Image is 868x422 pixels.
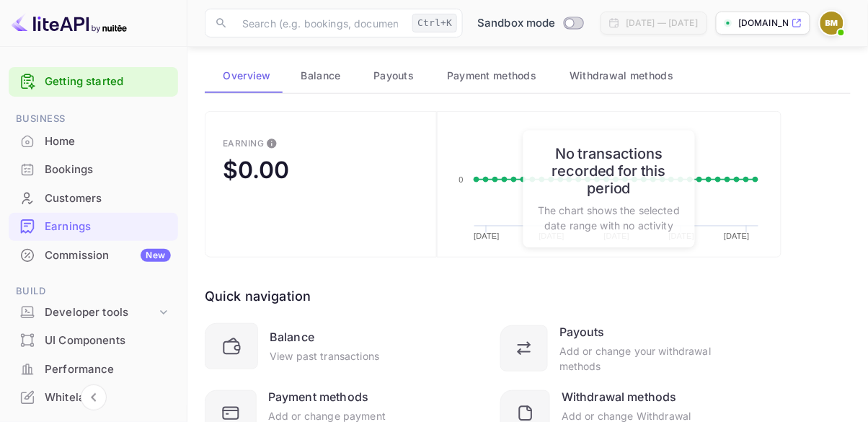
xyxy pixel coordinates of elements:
span: Balance [301,67,341,84]
img: LiteAPI logo [12,12,127,35]
div: UI Components [9,327,178,355]
a: Home [9,128,178,154]
div: Whitelabel [45,390,171,406]
a: CommissionNew [9,242,178,268]
span: Business [9,111,178,127]
div: Withdrawal methods [562,388,677,405]
div: Earnings [45,219,171,235]
div: UI Components [45,333,171,349]
a: Bookings [9,156,178,183]
div: CommissionNew [9,242,178,270]
div: View past transactions [270,348,379,364]
a: UI Components [9,327,178,353]
text: [DATE] [725,232,750,241]
div: $0.00 [223,156,289,184]
div: Payouts [559,323,605,340]
div: Add or change your withdrawal methods [559,343,712,374]
a: Whitelabel [9,384,178,410]
div: Developer tools [45,304,156,321]
div: Balance [270,328,314,346]
text: [DATE] [474,232,499,241]
a: Performance [9,356,178,382]
span: Payment methods [447,67,537,84]
div: Performance [9,356,178,384]
div: scrollable auto tabs example [205,58,851,93]
a: Earnings [9,213,178,239]
span: Payouts [373,67,414,84]
p: The chart shows the selected date range with no activity [538,203,681,233]
button: EarningThis is the amount of confirmed commission that will be paid to you on the next scheduled ... [205,111,437,258]
div: Home [9,128,178,156]
button: Collapse navigation [81,384,107,410]
div: New [141,249,171,262]
button: This is the amount of confirmed commission that will be paid to you on the next scheduled deposit [260,132,283,155]
div: Commission [45,247,171,264]
div: Switch to Production mode [471,15,589,32]
div: Performance [45,361,171,378]
input: Search (e.g. bookings, documentation) [234,9,407,38]
a: Customers [9,185,178,211]
div: Payment methods [268,388,368,405]
div: Earning [223,138,264,149]
p: [DOMAIN_NAME]... [738,17,789,30]
div: Home [45,133,171,150]
span: Sandbox mode [477,15,556,32]
div: Bookings [45,162,171,178]
div: Customers [45,190,171,207]
div: [DATE] — [DATE] [626,17,698,30]
div: Bookings [9,156,178,184]
div: Whitelabel [9,384,178,412]
a: Getting started [45,74,171,90]
div: Earnings [9,213,178,241]
span: Withdrawal methods [570,67,673,84]
div: Getting started [9,67,178,97]
div: Customers [9,185,178,213]
div: Quick navigation [205,286,311,306]
span: Build [9,283,178,299]
span: Overview [223,67,271,84]
img: Brian Madzima [820,12,843,35]
h6: No transactions recorded for this period [538,145,681,197]
text: 0 [459,175,463,184]
div: Ctrl+K [412,14,457,32]
div: Developer tools [9,300,178,325]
